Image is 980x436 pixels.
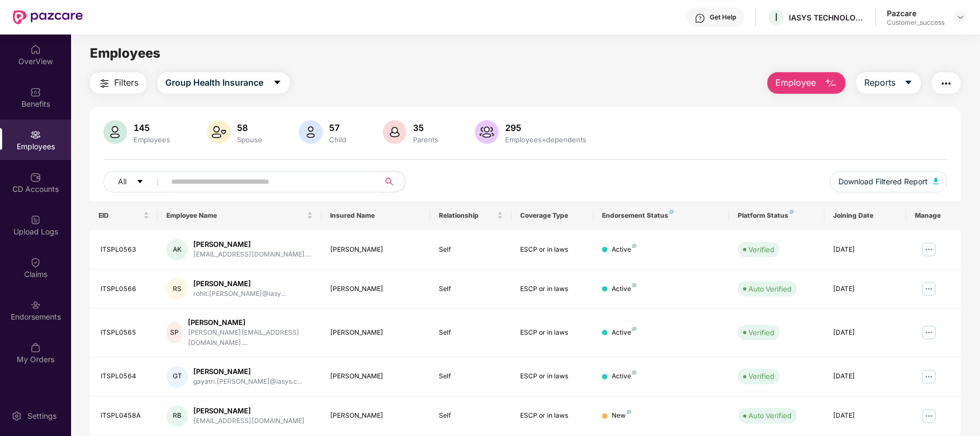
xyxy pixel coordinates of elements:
div: rohit.[PERSON_NAME]@iasy... [193,289,286,299]
button: Download Filtered Report [830,171,947,192]
img: svg+xml;base64,PHN2ZyB4bWxucz0iaHR0cDovL3d3dy53My5vcmcvMjAwMC9zdmciIHdpZHRoPSIyNCIgaGVpZ2h0PSIyNC... [940,77,953,90]
button: Group Health Insurancecaret-down [157,72,290,94]
img: svg+xml;base64,PHN2ZyB4bWxucz0iaHR0cDovL3d3dy53My5vcmcvMjAwMC9zdmciIHdpZHRoPSIyNCIgaGVpZ2h0PSIyNC... [98,77,111,90]
img: svg+xml;base64,PHN2ZyBpZD0iSG9tZSIgeG1sbnM9Imh0dHA6Ly93d3cudzMub3JnLzIwMDAvc3ZnIiB3aWR0aD0iMjAiIG... [30,44,41,55]
span: Employee Name [166,211,304,220]
div: [DATE] [833,284,898,294]
img: svg+xml;base64,PHN2ZyB4bWxucz0iaHR0cDovL3d3dy53My5vcmcvMjAwMC9zdmciIHdpZHRoPSI4IiBoZWlnaHQ9IjgiIH... [632,327,636,331]
div: RS [166,278,188,300]
div: [PERSON_NAME] [330,284,422,294]
span: All [118,176,127,188]
img: svg+xml;base64,PHN2ZyB4bWxucz0iaHR0cDovL3d3dy53My5vcmcvMjAwMC9zdmciIHhtbG5zOnhsaW5rPSJodHRwOi8vd3... [383,120,407,144]
div: [PERSON_NAME] [193,239,311,250]
div: SP [166,322,182,343]
div: ESCP or in laws [520,284,585,294]
div: 58 [235,122,264,133]
span: Relationship [439,211,495,220]
th: Insured Name [321,201,430,230]
div: RB [166,405,188,427]
button: search [379,171,405,192]
div: Auto Verified [748,283,792,294]
img: svg+xml;base64,PHN2ZyB4bWxucz0iaHR0cDovL3d3dy53My5vcmcvMjAwMC9zdmciIHdpZHRoPSI4IiBoZWlnaHQ9IjgiIH... [632,370,636,375]
img: svg+xml;base64,PHN2ZyBpZD0iQ0RfQWNjb3VudHMiIGRhdGEtbmFtZT0iQ0QgQWNjb3VudHMiIHhtbG5zPSJodHRwOi8vd3... [30,172,41,183]
img: manageButton [920,368,937,385]
div: ESCP or in laws [520,371,585,382]
div: ITSPL0566 [101,284,149,294]
div: 295 [503,122,589,133]
div: Spouse [235,135,264,144]
div: [PERSON_NAME] [330,371,422,382]
div: Verified [748,244,774,255]
div: Self [439,371,503,382]
span: caret-down [904,78,913,88]
img: svg+xml;base64,PHN2ZyB4bWxucz0iaHR0cDovL3d3dy53My5vcmcvMjAwMC9zdmciIHhtbG5zOnhsaW5rPSJodHRwOi8vd3... [299,120,323,144]
div: 57 [327,122,348,133]
div: [EMAIL_ADDRESS][DOMAIN_NAME].... [193,250,311,260]
th: Relationship [430,201,512,230]
div: Employees+dependents [503,135,589,144]
button: Employee [767,72,845,94]
span: Employees [90,45,160,61]
div: gayatri.[PERSON_NAME]@iasys.c... [193,377,302,387]
div: ESCP or in laws [520,328,585,338]
div: ESCP or in laws [520,245,585,255]
div: [PERSON_NAME] [193,279,286,289]
div: [PERSON_NAME] [330,411,422,421]
img: svg+xml;base64,PHN2ZyB4bWxucz0iaHR0cDovL3d3dy53My5vcmcvMjAwMC9zdmciIHhtbG5zOnhsaW5rPSJodHRwOi8vd3... [824,77,837,90]
img: manageButton [920,324,937,341]
img: svg+xml;base64,PHN2ZyBpZD0iQ2xhaW0iIHhtbG5zPSJodHRwOi8vd3d3LnczLm9yZy8yMDAwL3N2ZyIgd2lkdGg9IjIwIi... [30,257,41,268]
div: ITSPL0563 [101,245,149,255]
div: [DATE] [833,411,898,421]
span: Download Filtered Report [838,176,928,188]
img: svg+xml;base64,PHN2ZyB4bWxucz0iaHR0cDovL3d3dy53My5vcmcvMjAwMC9zdmciIHdpZHRoPSI4IiBoZWlnaHQ9IjgiIH... [632,283,636,287]
img: svg+xml;base64,PHN2ZyB4bWxucz0iaHR0cDovL3d3dy53My5vcmcvMjAwMC9zdmciIHdpZHRoPSI4IiBoZWlnaHQ9IjgiIH... [669,210,674,214]
img: svg+xml;base64,PHN2ZyBpZD0iRHJvcGRvd24tMzJ4MzIiIHhtbG5zPSJodHRwOi8vd3d3LnczLm9yZy8yMDAwL3N2ZyIgd2... [956,13,965,22]
div: 145 [131,122,172,133]
span: Group Health Insurance [165,76,263,89]
div: [DATE] [833,245,898,255]
span: search [379,177,400,186]
div: [PERSON_NAME] [188,317,313,328]
img: svg+xml;base64,PHN2ZyB4bWxucz0iaHR0cDovL3d3dy53My5vcmcvMjAwMC9zdmciIHhtbG5zOnhsaW5rPSJodHRwOi8vd3... [933,178,939,184]
div: ITSPL0564 [101,371,149,382]
img: svg+xml;base64,PHN2ZyBpZD0iRW1wbG95ZWVzIiB4bWxucz0iaHR0cDovL3d3dy53My5vcmcvMjAwMC9zdmciIHdpZHRoPS... [30,129,41,140]
img: svg+xml;base64,PHN2ZyBpZD0iQmVuZWZpdHMiIHhtbG5zPSJodHRwOi8vd3d3LnczLm9yZy8yMDAwL3N2ZyIgd2lkdGg9Ij... [30,87,41,98]
div: Active [612,284,636,294]
span: Employee [775,76,816,89]
img: svg+xml;base64,PHN2ZyBpZD0iU2V0dGluZy0yMHgyMCIgeG1sbnM9Imh0dHA6Ly93d3cudzMub3JnLzIwMDAvc3ZnIiB3aW... [11,411,22,421]
button: Filters [90,72,146,94]
img: svg+xml;base64,PHN2ZyB4bWxucz0iaHR0cDovL3d3dy53My5vcmcvMjAwMC9zdmciIHdpZHRoPSI4IiBoZWlnaHQ9IjgiIH... [789,210,794,214]
div: Get Help [710,13,736,22]
div: Parents [411,135,440,144]
img: svg+xml;base64,PHN2ZyBpZD0iVXBsb2FkX0xvZ3MiIGRhdGEtbmFtZT0iVXBsb2FkIExvZ3MiIHhtbG5zPSJodHRwOi8vd3... [30,214,41,225]
img: manageButton [920,280,937,297]
div: Pazcare [887,8,944,18]
div: Endorsement Status [602,211,721,220]
img: svg+xml;base64,PHN2ZyB4bWxucz0iaHR0cDovL3d3dy53My5vcmcvMjAwMC9zdmciIHhtbG5zOnhsaW5rPSJodHRwOi8vd3... [103,120,127,144]
div: [PERSON_NAME][EMAIL_ADDRESS][DOMAIN_NAME].... [188,328,313,348]
div: ESCP or in laws [520,411,585,421]
div: Active [612,245,636,255]
div: [PERSON_NAME] [193,366,302,377]
div: Self [439,411,503,421]
div: IASYS TECHNOLOGY SOLUTIONS PVT LTD [789,12,864,23]
div: Auto Verified [748,410,792,421]
img: svg+xml;base64,PHN2ZyB4bWxucz0iaHR0cDovL3d3dy53My5vcmcvMjAwMC9zdmciIHhtbG5zOnhsaW5rPSJodHRwOi8vd3... [475,120,499,144]
img: svg+xml;base64,PHN2ZyBpZD0iTXlfT3JkZXJzIiBkYXRhLW5hbWU9Ik15IE9yZGVycyIgeG1sbnM9Imh0dHA6Ly93d3cudz... [30,342,41,353]
button: Reportscaret-down [856,72,921,94]
div: AK [166,239,188,260]
div: ITSPL0458A [101,411,149,421]
img: svg+xml;base64,PHN2ZyBpZD0iSGVscC0zMngzMiIgeG1sbnM9Imh0dHA6Ly93d3cudzMub3JnLzIwMDAvc3ZnIiB3aWR0aD... [695,13,705,24]
div: Employees [131,135,172,144]
img: svg+xml;base64,PHN2ZyB4bWxucz0iaHR0cDovL3d3dy53My5vcmcvMjAwMC9zdmciIHdpZHRoPSI4IiBoZWlnaHQ9IjgiIH... [632,244,636,248]
div: [EMAIL_ADDRESS][DOMAIN_NAME] [193,416,305,426]
div: Self [439,245,503,255]
span: caret-down [273,78,282,88]
button: Allcaret-down [103,171,169,192]
img: svg+xml;base64,PHN2ZyB4bWxucz0iaHR0cDovL3d3dy53My5vcmcvMjAwMC9zdmciIHhtbG5zOnhsaW5rPSJodHRwOi8vd3... [207,120,230,144]
div: [PERSON_NAME] [193,406,305,416]
span: Filters [114,76,138,89]
th: EID [90,201,158,230]
div: [DATE] [833,371,898,382]
div: Child [327,135,348,144]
